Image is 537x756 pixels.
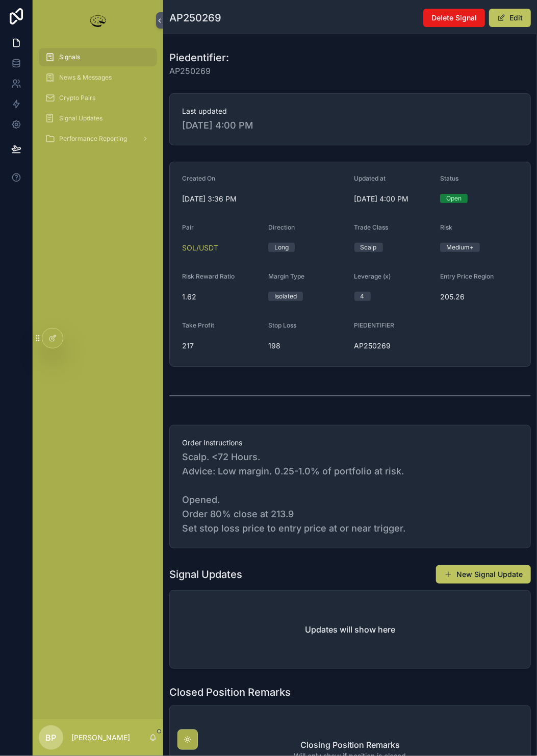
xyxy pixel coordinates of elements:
span: 1.62 [182,292,260,302]
span: Order Instructions [182,438,518,448]
span: [DATE] 4:00 PM [182,118,518,133]
div: Isolated [274,292,297,301]
span: Risk Reward Ratio [182,272,235,280]
span: PIEDENTIFIER [354,321,395,329]
a: SOL/USDT [182,243,218,253]
h1: Piedentifier: [169,51,229,65]
span: News & Messages [59,73,112,82]
div: Scalp [361,243,377,252]
div: 4 [361,292,365,301]
span: Crypto Pairs [59,94,95,102]
span: Status [440,174,458,182]
span: Pair [182,223,194,231]
span: Signal Updates [59,114,103,122]
p: [PERSON_NAME] [71,733,130,743]
div: Long [274,243,289,252]
a: News & Messages [39,68,157,87]
span: Updated at [354,174,386,182]
span: Direction [268,223,295,231]
span: Signals [59,53,80,61]
div: Medium+ [446,243,474,252]
a: Crypto Pairs [39,89,157,107]
span: Risk [440,223,452,231]
h2: Updates will show here [305,623,395,636]
span: Created On [182,174,215,182]
h1: AP250269 [169,11,221,25]
a: Signal Updates [39,109,157,128]
span: Stop Loss [268,321,296,329]
button: Delete Signal [423,9,485,27]
span: Entry Price Region [440,272,494,280]
span: 198 [268,341,346,351]
button: Edit [489,9,531,27]
span: Margin Type [268,272,304,280]
h1: Closed Position Remarks [169,685,291,699]
span: Take Profit [182,321,214,329]
span: [DATE] 4:00 PM [354,194,432,204]
button: New Signal Update [436,565,531,584]
span: Trade Class [354,223,389,231]
span: 217 [182,341,260,351]
div: scrollable content [33,41,163,161]
a: Signals [39,48,157,66]
span: [DATE] 3:36 PM [182,194,346,204]
a: Performance Reporting [39,130,157,148]
h1: Signal Updates [169,567,242,582]
h2: Closing Position Remarks [300,739,400,751]
span: Scalp. <72 Hours. Advice: Low margin. 0.25-1.0% of portfolio at risk. Opened. Order 80% close at ... [182,450,518,536]
span: 205.26 [440,292,518,302]
img: App logo [88,12,108,29]
span: Leverage (x) [354,272,391,280]
span: AP250269 [169,65,229,77]
div: Open [446,194,462,203]
span: Performance Reporting [59,135,127,143]
span: Delete Signal [431,13,477,23]
span: AP250269 [354,341,432,351]
span: Last updated [182,106,518,116]
span: BP [46,732,57,744]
